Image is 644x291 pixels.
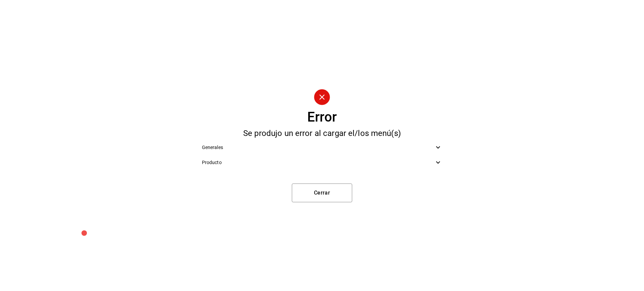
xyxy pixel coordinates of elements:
[202,159,434,166] span: Producto
[197,155,448,170] div: Producto
[307,111,337,124] div: Error
[202,144,434,151] span: Generales
[197,140,448,155] div: Generales
[197,129,448,137] div: Se produjo un error al cargar el/los menú(s)
[292,184,352,202] button: Cerrar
